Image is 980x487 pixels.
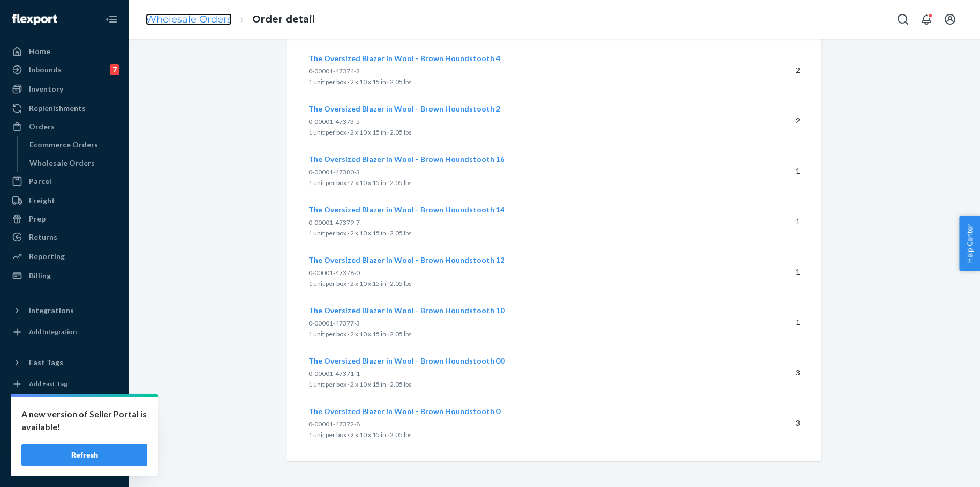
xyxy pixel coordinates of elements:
a: Replenishments [6,100,122,117]
p: 1 unit per box · 2 x 10 x 15 in · 2.05 lbs [308,329,738,340]
p: 3 [755,367,800,378]
span: 0-00001-47378-0 [308,269,360,277]
div: Inventory [29,84,63,94]
div: Home [29,46,50,57]
span: 0-00001-47377-3 [308,319,360,327]
p: 1 unit per box · 2 x 10 x 15 in · 2.05 lbs [308,278,738,289]
span: 0-00001-47373-5 [308,117,360,126]
div: Prep [29,213,46,224]
div: Parcel [29,176,51,187]
span: The Oversized Blazer in Wool - Brown Houndstooth 0 [308,407,500,416]
a: Home [6,43,122,60]
div: Freight [29,195,55,206]
button: The Oversized Blazer in Wool - Brown Houndstooth 12 [308,255,504,265]
a: Freight [6,192,122,209]
button: Give Feedback [6,457,122,474]
button: The Oversized Blazer in Wool - Brown Houndstooth 14 [308,204,504,215]
div: 7 [110,64,119,75]
p: 1 [755,267,800,277]
button: The Oversized Blazer in Wool - Brown Houndstooth 10 [308,305,504,316]
a: Parcel [6,173,122,190]
a: Order detail [252,13,315,25]
span: Support [22,8,61,17]
div: Orders [29,121,55,132]
span: 0-00001-47379-7 [308,218,360,226]
div: Wholesale Orders [29,158,95,168]
div: Ecommerce Orders [29,139,98,150]
button: Help Center [959,216,980,271]
span: The Oversized Blazer in Wool - Brown Houndstooth 12 [308,255,504,264]
div: Inbounds [29,64,62,75]
button: The Oversized Blazer in Wool - Brown Houndstooth 2 [308,104,500,114]
span: The Oversized Blazer in Wool - Brown Houndstooth 16 [308,154,504,164]
a: Add Fast Tag [6,375,122,393]
p: 1 unit per box · 2 x 10 x 15 in · 2.05 lbs [308,379,738,390]
p: 1 unit per box · 2 x 10 x 15 in · 2.05 lbs [308,77,738,87]
button: The Oversized Blazer in Wool - Brown Houndstooth 4 [308,53,500,64]
button: Talk to Support [6,420,122,438]
button: Fast Tags [6,354,122,371]
a: Inbounds7 [6,61,122,78]
div: Replenishments [29,103,86,114]
a: Ecommerce Orders [24,136,123,153]
div: Integrations [29,305,74,316]
p: 1 unit per box · 2 x 10 x 15 in · 2.05 lbs [308,178,738,188]
span: The Oversized Blazer in Wool - Brown Houndstooth 10 [308,306,504,315]
p: 1 unit per box · 2 x 10 x 15 in · 2.05 lbs [308,228,738,239]
p: A new version of Seller Portal is available! [21,408,147,433]
p: 1 unit per box · 2 x 10 x 15 in · 2.05 lbs [308,127,738,138]
a: Help Center [6,439,122,456]
button: Open account menu [939,9,961,30]
p: 1 [755,317,800,328]
button: Refresh [21,444,147,466]
div: Fast Tags [29,357,63,368]
button: The Oversized Blazer in Wool - Brown Houndstooth 00 [308,356,504,366]
a: Wholesale Orders [24,154,123,172]
a: Billing [6,267,122,284]
p: 1 unit per box · 2 x 10 x 15 in · 2.05 lbs [308,430,738,440]
span: The Oversized Blazer in Wool - Brown Houndstooth 00 [308,356,504,365]
div: Billing [29,270,51,281]
img: Flexport logo [12,14,57,25]
a: Settings [6,402,122,419]
span: 0-00001-47371-1 [308,370,360,378]
p: 2 [755,115,800,126]
a: Inventory [6,80,122,98]
span: 0-00001-47372-8 [308,420,360,428]
div: Returns [29,232,57,242]
button: Open notifications [916,9,937,30]
span: The Oversized Blazer in Wool - Brown Houndstooth 14 [308,205,504,214]
p: 1 [755,166,800,176]
a: Prep [6,210,122,227]
div: Add Fast Tag [29,379,67,388]
a: Returns [6,228,122,246]
span: 0-00001-47374-2 [308,67,360,75]
p: 3 [755,418,800,429]
span: The Oversized Blazer in Wool - Brown Houndstooth 4 [308,54,500,63]
span: The Oversized Blazer in Wool - Brown Houndstooth 2 [308,104,500,113]
a: Orders [6,118,122,135]
a: Reporting [6,248,122,265]
p: 2 [755,65,800,76]
div: Add Integration [29,327,77,336]
a: Add Integration [6,323,122,341]
div: Reporting [29,251,65,262]
p: 1 [755,216,800,227]
button: Integrations [6,302,122,319]
button: The Oversized Blazer in Wool - Brown Houndstooth 0 [308,406,500,417]
ol: breadcrumbs [137,4,323,35]
button: The Oversized Blazer in Wool - Brown Houndstooth 16 [308,154,504,165]
button: Open Search Box [892,9,914,30]
a: Wholesale Orders [146,13,232,25]
button: Close Navigation [101,9,122,30]
span: 0-00001-47380-3 [308,168,360,176]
